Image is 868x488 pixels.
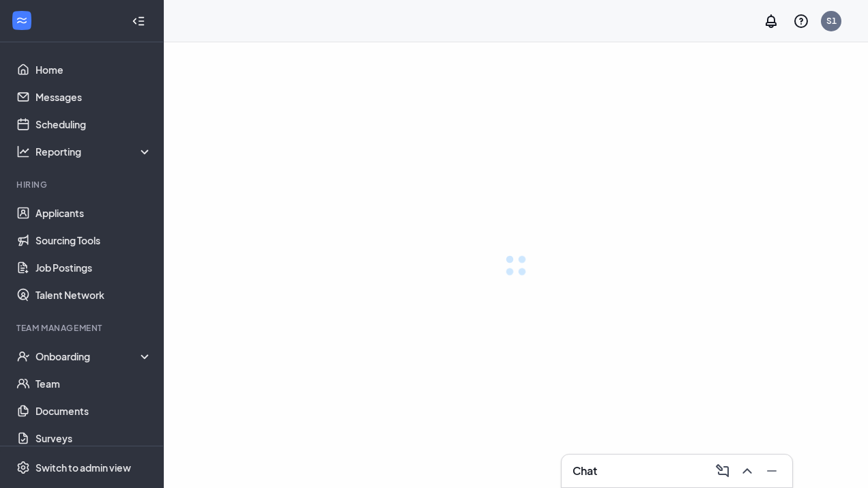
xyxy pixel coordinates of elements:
[132,14,145,28] svg: Collapse
[793,13,809,29] svg: QuestionInfo
[35,425,152,452] a: Surveys
[35,254,152,281] a: Job Postings
[573,463,597,478] h3: Chat
[16,322,149,334] div: Team Management
[16,349,30,363] svg: UserCheck
[35,199,152,227] a: Applicants
[35,227,152,254] a: Sourcing Tools
[35,397,152,425] a: Documents
[16,461,30,474] svg: Settings
[35,370,152,397] a: Team
[710,460,732,482] button: ComposeMessage
[739,463,755,479] svg: ChevronUp
[764,463,780,479] svg: Minimize
[826,15,837,27] div: S1
[15,14,29,27] svg: WorkstreamLogo
[35,56,152,83] a: Home
[759,460,781,482] button: Minimize
[16,179,149,190] div: Hiring
[735,460,757,482] button: ChevronUp
[763,13,779,29] svg: Notifications
[35,111,152,138] a: Scheduling
[35,83,152,111] a: Messages
[16,145,30,158] svg: Analysis
[35,145,153,158] div: Reporting
[35,349,153,363] div: Onboarding
[714,463,731,479] svg: ComposeMessage
[35,461,131,474] div: Switch to admin view
[35,281,152,308] a: Talent Network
